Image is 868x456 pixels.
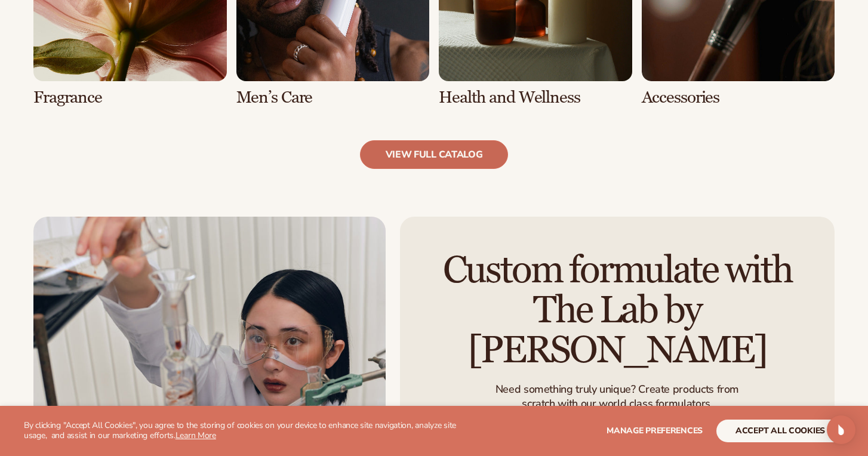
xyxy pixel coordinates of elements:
button: accept all cookies [716,420,844,442]
a: Learn More [176,430,216,441]
p: scratch with our world class formulators. [495,397,739,411]
div: Open Intercom Messenger [827,415,855,444]
button: Manage preferences [607,420,703,442]
p: Need something truly unique? Create products from [495,383,739,397]
h2: Custom formulate with The Lab by [PERSON_NAME] [433,251,801,371]
a: view full catalog [360,140,509,169]
span: Manage preferences [607,425,703,436]
p: By clicking "Accept All Cookies", you agree to the storing of cookies on your device to enhance s... [24,421,457,441]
